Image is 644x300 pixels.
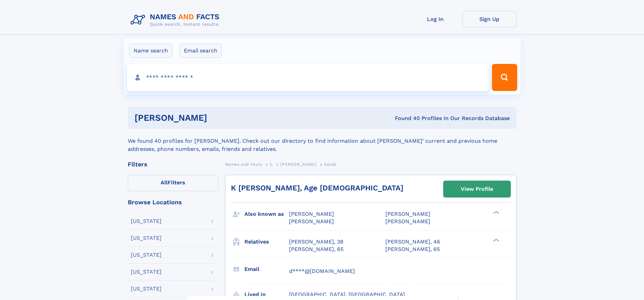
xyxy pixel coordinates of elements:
[161,179,168,186] span: All
[231,184,403,192] a: K [PERSON_NAME], Age [DEMOGRAPHIC_DATA]
[270,160,273,168] a: C
[225,160,262,168] a: Names and Facts
[289,246,343,253] a: [PERSON_NAME], 65
[127,64,489,91] input: search input
[301,115,510,122] div: Found 40 Profiles In Our Records Database
[461,181,493,197] div: View Profile
[280,162,316,167] span: [PERSON_NAME]
[128,129,517,153] div: We found 40 profiles for [PERSON_NAME]. Check out our directory to find information about [PERSON...
[180,44,222,58] label: Email search
[128,199,218,205] div: Browse Locations
[131,235,162,241] div: [US_STATE]
[128,161,218,167] div: Filters
[385,246,440,253] a: [PERSON_NAME], 65
[492,238,500,242] div: ❯
[492,64,517,91] button: Search Button
[244,236,289,248] h3: Relatives
[131,269,162,275] div: [US_STATE]
[444,181,510,197] a: View Profile
[129,44,172,58] label: Name search
[128,175,218,191] label: Filters
[408,11,462,27] a: Log In
[244,263,289,275] h3: Email
[385,238,440,246] a: [PERSON_NAME], 46
[385,218,430,225] span: [PERSON_NAME]
[289,211,334,217] span: [PERSON_NAME]
[131,218,162,224] div: [US_STATE]
[385,211,430,217] span: [PERSON_NAME]
[289,291,405,298] span: [GEOGRAPHIC_DATA], [GEOGRAPHIC_DATA]
[128,11,225,29] img: Logo Names and Facts
[135,114,301,122] h1: [PERSON_NAME]
[492,210,500,215] div: ❯
[289,238,343,246] a: [PERSON_NAME], 38
[280,160,316,168] a: [PERSON_NAME]
[324,162,337,167] span: Kaleb
[462,11,517,27] a: Sign Up
[289,218,334,225] span: [PERSON_NAME]
[270,162,273,167] span: C
[131,286,162,292] div: [US_STATE]
[131,252,162,258] div: [US_STATE]
[244,208,289,220] h3: Also known as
